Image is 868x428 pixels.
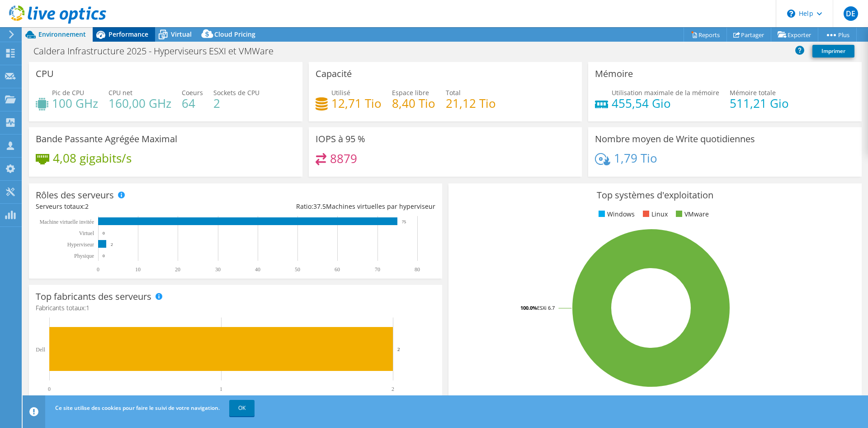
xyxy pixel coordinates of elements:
h4: 1,79 Tio [614,153,657,163]
span: CPU net [108,88,132,97]
span: Cloud Pricing [214,30,255,38]
text: 2 [397,346,400,352]
text: 30 [215,266,221,273]
li: Windows [596,209,635,219]
span: 37.5 [313,202,326,211]
text: 50 [295,266,300,273]
a: Imprimer [812,45,854,58]
h4: 64 [182,98,203,108]
h3: CPU [36,69,54,79]
text: Dell [36,346,45,353]
text: Hyperviseur [67,241,94,248]
span: Ce site utilise des cookies pour faire le suivi de votre navigation. [55,404,220,412]
h4: 2 [213,98,259,108]
text: 70 [375,266,380,273]
span: DE [844,6,858,21]
h3: Mémoire [595,69,633,79]
div: Serveurs totaux: [36,202,236,212]
text: 1 [220,386,222,392]
span: 2 [85,202,89,211]
tspan: 100.0% [520,304,537,311]
text: Physique [74,253,94,259]
h3: Top systèmes d'exploitation [455,190,855,200]
span: Performance [108,30,148,38]
span: Coeurs [182,88,203,97]
a: Plus [818,28,857,42]
tspan: ESXi 6.7 [537,304,555,311]
h4: 511,21 Gio [730,98,789,108]
h4: 4,08 gigabits/s [53,153,132,163]
span: Utilisation maximale de la mémoire [612,88,719,97]
li: Linux [641,209,668,219]
span: Utilisé [331,88,350,97]
a: OK [229,400,255,416]
text: 0 [97,266,99,273]
h4: Fabricants totaux: [36,303,435,313]
text: 2 [392,386,394,392]
h3: IOPS à 95 % [316,134,365,144]
h4: 21,12 Tio [446,98,496,108]
span: Pic de CPU [52,88,84,97]
h3: Top fabricants des serveurs [36,292,151,302]
h3: Bande Passante Agrégée Maximal [36,134,177,144]
a: Exporter [771,28,818,42]
div: Ratio: Machines virtuelles par hyperviseur [236,202,435,212]
h4: 8,40 Tio [392,98,435,108]
span: Total [446,88,461,97]
h3: Capacité [316,69,352,79]
text: 0 [48,386,51,392]
span: Environnement [38,30,86,38]
h4: 455,54 Gio [612,98,719,108]
h4: 8879 [330,154,357,164]
span: Sockets de CPU [213,88,259,97]
a: Partager [726,28,771,42]
h1: Caldera Infrastructure 2025 - Hyperviseurs ESXI et VMWare [29,46,288,56]
h4: 100 GHz [52,98,98,108]
span: Virtual [171,30,192,38]
text: 2 [111,242,113,247]
span: Espace libre [392,88,429,97]
text: 0 [103,254,105,258]
span: Mémoire totale [730,88,776,97]
text: 75 [402,220,406,224]
a: Reports [684,28,727,42]
text: 10 [135,266,141,273]
text: 0 [103,231,105,236]
svg: \n [787,10,795,18]
h3: Nombre moyen de Write quotidiennes [595,134,755,144]
tspan: Machine virtuelle invitée [39,219,94,225]
li: VMware [674,209,709,219]
text: 20 [175,266,180,273]
text: 80 [415,266,420,273]
text: Virtuel [79,230,94,236]
h4: 160,00 GHz [108,98,171,108]
span: 1 [86,303,90,312]
text: 40 [255,266,260,273]
h3: Rôles des serveurs [36,190,114,200]
h4: 12,71 Tio [331,98,382,108]
text: 60 [335,266,340,273]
